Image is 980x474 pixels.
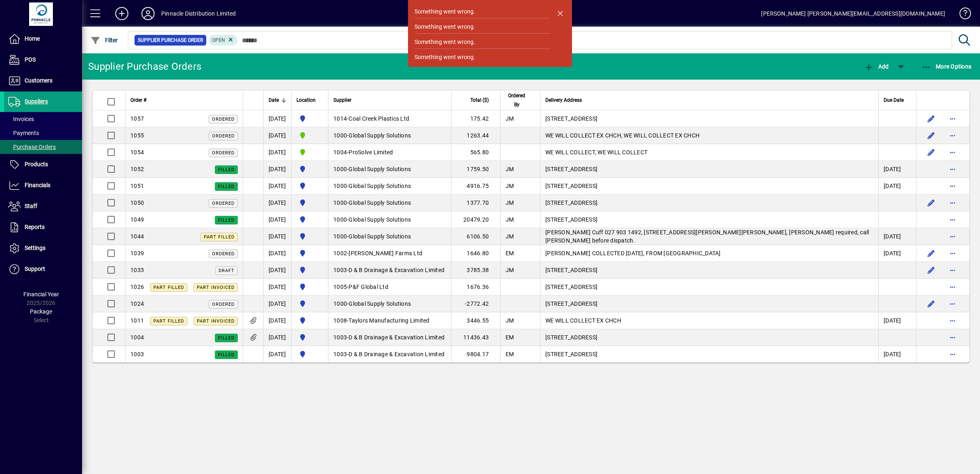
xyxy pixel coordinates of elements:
button: Edit [925,112,938,125]
td: [STREET_ADDRESS] [540,161,878,178]
td: [STREET_ADDRESS] [540,279,878,295]
span: 1000 [333,183,347,189]
button: Edit [925,146,938,159]
span: Global Supply Solutions [349,132,411,139]
span: JM [506,115,514,122]
button: Edit [925,129,938,142]
td: 1377.70 [451,195,500,211]
td: WE WILL COLLECT EX CHCH [540,312,878,329]
span: 1008 [333,317,347,324]
span: Global Supply Solutions [349,166,411,172]
span: Pinnacle Distribution [296,114,323,124]
button: Add [109,6,135,21]
button: More options [946,331,959,344]
td: [DATE] [263,295,291,312]
td: 3785.38 [451,262,500,279]
span: 1051 [130,183,144,189]
td: 175.42 [451,110,500,127]
span: Filled [218,218,235,223]
a: Purchase Orders [4,140,82,154]
span: Pinnacle Distribution [296,282,323,292]
td: [DATE] [878,228,916,245]
button: Edit [925,263,938,277]
span: Open [212,37,225,43]
span: Invoices [8,116,34,122]
span: Pinnacle Distribution [296,215,323,224]
a: Products [4,154,82,175]
span: Pinnacle Distribution [296,248,323,258]
td: 1759.50 [451,161,500,178]
div: Pinnacle Distribution Limited [161,7,236,20]
span: Pinnacle Distribution [296,231,323,241]
td: [DATE] [263,346,291,362]
td: 6106.50 [451,228,500,245]
a: POS [4,50,82,70]
div: Something went wrong. [415,53,475,62]
span: 1005 [333,284,347,290]
span: Global Supply Solutions [349,300,411,307]
td: [DATE] [263,144,291,161]
td: [STREET_ADDRESS] [540,195,878,211]
td: - [328,211,451,228]
td: 1676.36 [451,279,500,295]
span: CUSTOMER COLLECTION [296,131,323,140]
span: 1014 [333,115,347,122]
button: More options [946,163,959,176]
td: [DATE] [263,178,291,195]
span: Filled [218,352,235,357]
span: 1000 [333,300,347,307]
span: Ordered [212,133,235,139]
td: [DATE] [263,110,291,127]
td: 1263.44 [451,127,500,144]
span: 1054 [130,149,144,156]
td: 11436.43 [451,329,500,346]
td: [DATE] [878,312,916,329]
td: WE WILL COLLECT EX CHCH, WE WILL COLLECT EX CHCH [540,127,878,144]
span: Financials [25,182,50,188]
a: Knowledge Base [953,2,970,28]
td: [STREET_ADDRESS] [540,211,878,228]
span: EM [506,250,514,256]
span: Filter [91,37,118,44]
td: [DATE] [878,346,916,362]
span: Ordered By [506,91,528,109]
td: [PERSON_NAME] COLLECTED [DATE], FROM [GEOGRAPHIC_DATA] [540,245,878,262]
td: [DATE] [263,228,291,245]
button: More options [946,213,959,226]
span: 1055 [130,132,144,139]
div: Date [269,96,286,105]
div: Total ($) [456,96,496,105]
td: - [328,262,451,279]
span: 1033 [130,267,144,273]
td: [STREET_ADDRESS] [540,178,878,195]
button: More options [946,129,959,142]
td: - [328,178,451,195]
span: Pinnacle Distribution [296,198,323,208]
span: Settings [25,245,46,251]
td: - [328,144,451,161]
td: [DATE] [263,279,291,295]
span: Purchase Orders [8,144,56,150]
span: Due Date [884,96,904,105]
span: Package [30,308,52,315]
button: Edit [925,196,938,209]
td: - [328,279,451,295]
span: Global Supply Solutions [349,183,411,189]
span: D & B Drainage & Excavation Limited [349,334,444,341]
span: More Options [922,63,972,70]
button: Profile [135,6,161,21]
a: Support [4,259,82,279]
td: 20479.20 [451,211,500,228]
td: - [328,312,451,329]
button: Edit [925,297,938,310]
span: 1052 [130,166,144,172]
td: [DATE] [878,161,916,178]
span: Part Filled [204,234,235,240]
td: [DATE] [263,329,291,346]
span: [PERSON_NAME] Farms Ltd [349,250,422,256]
div: Location [296,96,323,105]
a: Home [4,29,82,49]
button: Add [862,59,891,74]
td: 1646.80 [451,245,500,262]
span: CUSTOMER COLLECTION [296,147,323,157]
